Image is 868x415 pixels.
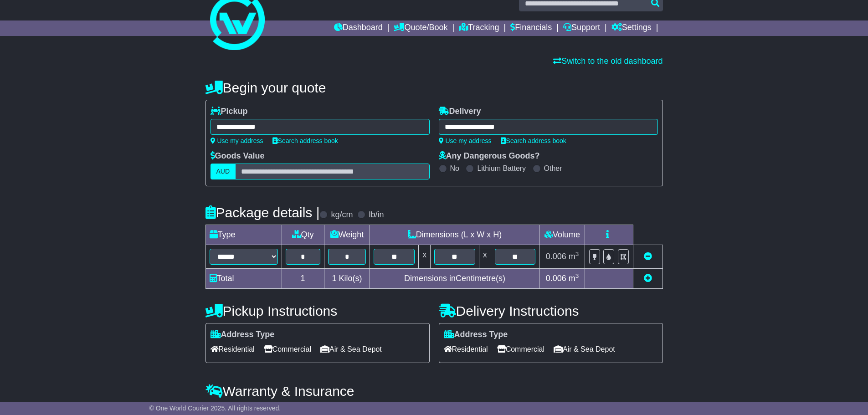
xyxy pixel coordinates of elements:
a: Search address book [501,137,566,144]
a: Remove this item [644,252,652,261]
td: Volume [539,225,585,245]
label: Address Type [211,330,275,340]
a: Switch to the old dashboard [553,56,663,66]
sup: 3 [575,272,579,279]
a: Use my address [439,137,492,144]
h4: Delivery Instructions [439,303,663,318]
span: Residential [444,342,488,356]
span: © One World Courier 2025. All rights reserved. [149,405,281,412]
td: Qty [282,225,324,245]
a: Quote/Book [394,20,447,36]
a: Tracking [459,20,499,36]
span: Residential [211,342,255,356]
td: Type [205,225,282,245]
a: Add new item [644,274,652,283]
td: Total [205,269,282,289]
h4: Pickup Instructions [205,303,430,318]
label: Any Dangerous Goods? [439,151,540,161]
label: kg/cm [331,210,353,220]
span: m [569,252,579,261]
span: 0.006 [546,252,566,261]
td: Kilo(s) [324,269,370,289]
label: Other [544,164,562,173]
label: AUD [211,164,236,179]
label: Goods Value [211,151,265,161]
td: Dimensions in Centimetre(s) [370,269,539,289]
span: Commercial [264,342,311,356]
label: Lithium Battery [477,164,526,173]
span: m [569,274,579,283]
span: 0.006 [546,274,566,283]
sup: 3 [575,251,579,257]
td: Dimensions (L x W x H) [370,225,539,245]
label: Delivery [439,107,481,117]
a: Use my address [211,137,263,144]
span: Commercial [497,342,544,356]
h4: Warranty & Insurance [205,384,663,399]
label: Address Type [444,330,508,340]
a: Dashboard [334,20,383,36]
td: 1 [282,269,324,289]
td: x [479,245,491,269]
td: Weight [324,225,370,245]
a: Search address book [272,137,338,144]
label: lb/in [369,210,384,220]
span: Air & Sea Depot [554,342,615,356]
a: Financials [510,20,552,36]
a: Support [563,20,600,36]
label: No [450,164,459,173]
span: 1 [332,274,336,283]
a: Settings [611,20,652,36]
h4: Package details | [205,205,320,220]
span: Air & Sea Depot [320,342,382,356]
h4: Begin your quote [205,80,663,95]
label: Pickup [211,107,248,117]
td: x [419,245,431,269]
